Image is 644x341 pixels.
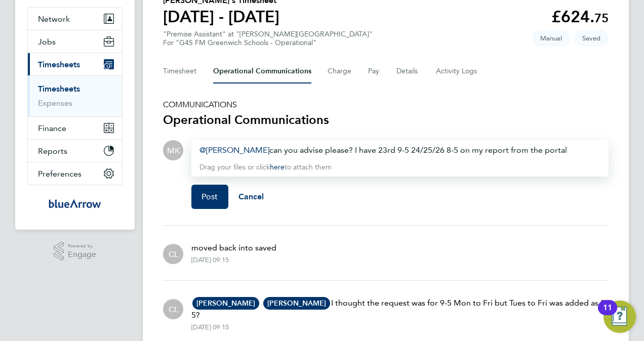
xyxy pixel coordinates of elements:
[551,7,609,26] app-decimal: £624.
[191,323,229,331] div: [DATE] 09:15
[163,38,373,47] div: For "G4S FM Greenwich Schools - Operational"
[191,242,276,254] p: moved back into saved
[38,169,82,179] span: Preferences
[603,308,612,321] div: 11
[532,30,570,47] span: This timesheet was manually created.
[199,163,332,172] span: Drag your files or click to attach them
[28,8,122,30] button: Network
[163,100,609,110] h5: COMMUNICATIONS
[270,163,285,172] a: here
[202,192,218,202] span: Post
[169,304,178,315] span: CL
[163,112,609,128] h3: Operational Communications
[163,299,183,319] div: CJS Temp Labour
[163,244,183,264] div: CJS Temp Labour
[163,59,197,83] button: Timesheet
[192,297,259,310] span: [PERSON_NAME]
[28,53,122,75] button: Timesheets
[213,59,311,83] button: Operational Communications
[263,297,330,310] span: [PERSON_NAME]
[68,250,96,259] span: Engage
[68,242,96,250] span: Powered by
[228,185,274,209] button: Cancel
[199,145,269,155] a: [PERSON_NAME]
[28,30,122,53] button: Jobs
[594,11,609,25] span: 75
[27,195,123,211] a: Go to home page
[54,242,97,261] a: Powered byEngage
[328,59,352,83] button: Charge
[28,162,122,185] button: Preferences
[191,185,228,209] button: Post
[169,248,178,260] span: CL
[163,30,373,47] div: "Premise Assistant" at "[PERSON_NAME][GEOGRAPHIC_DATA]"
[38,37,56,47] span: Jobs
[28,75,122,116] div: Timesheets
[28,117,122,139] button: Finance
[38,60,80,69] span: Timesheets
[49,195,101,211] img: bluearrow-logo-retina.png
[603,301,636,333] button: Open Resource Center, 11 new notifications
[191,256,229,264] div: [DATE] 09:15
[38,98,72,108] a: Expenses
[436,59,478,83] button: Activity Logs
[368,59,380,83] button: Pay
[163,7,279,27] h1: [DATE] - [DATE]
[238,192,264,201] span: Cancel
[163,140,183,160] div: Miriam Kerins
[38,146,67,156] span: Reports
[28,140,122,162] button: Reports
[167,145,180,156] span: MK
[199,144,600,156] div: ​ can you advise please? I have 23rd 9-5 24/25/26 8-5 on my report from the portal
[38,123,66,133] span: Finance
[38,84,80,94] a: Timesheets
[191,297,609,321] p: I thought the request was for 9-5 Mon to Fri but Tues to Fri was added as 8-5?
[574,30,609,47] span: This timesheet is Saved.
[396,59,420,83] button: Details
[38,14,70,24] span: Network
